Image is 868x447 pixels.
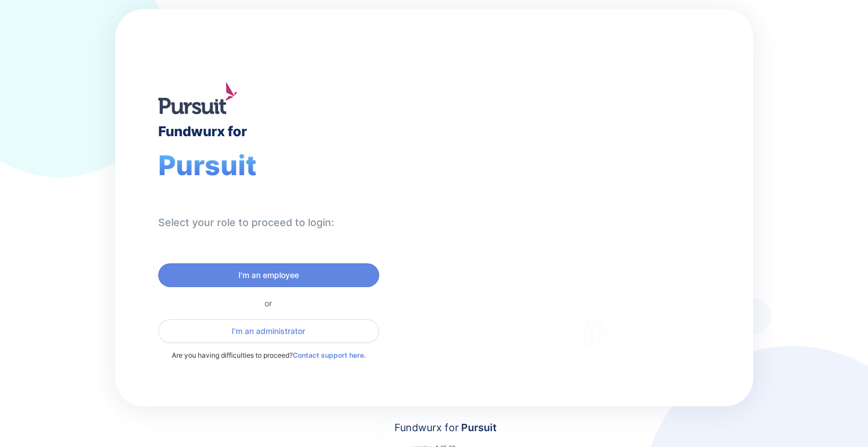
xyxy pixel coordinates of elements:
[498,224,692,256] div: Thank you for choosing Fundwurx as your partner in driving positive social impact!
[158,123,247,140] div: Fundwurx for
[158,263,379,287] button: I'm an employee
[459,422,497,433] span: Pursuit
[394,420,497,436] div: Fundwurx for
[158,319,379,343] button: I'm an administrator
[158,350,379,361] p: Are you having difficulties to proceed?
[158,298,379,308] div: or
[238,270,299,281] span: I'm an employee
[293,351,366,359] a: Contact support here.
[232,326,305,337] span: I'm an administrator
[158,83,237,114] img: logo.jpg
[498,159,587,170] div: Welcome to
[498,174,628,201] div: Fundwurx
[158,149,257,182] span: Pursuit
[158,216,334,229] div: Select your role to proceed to login:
